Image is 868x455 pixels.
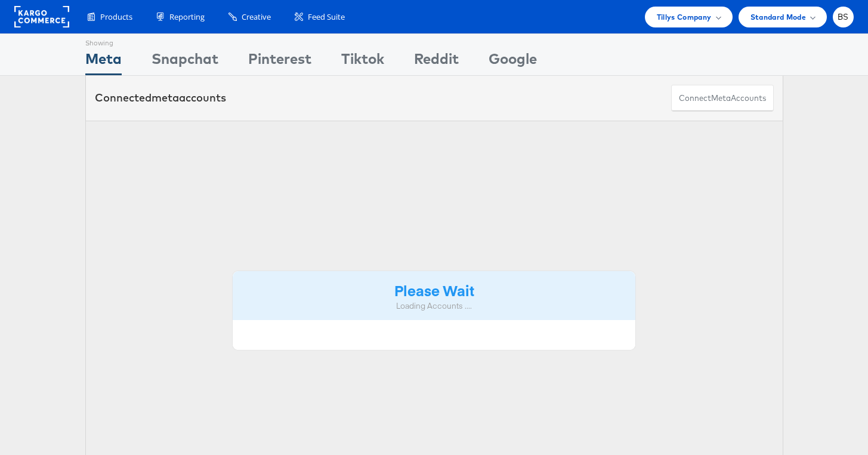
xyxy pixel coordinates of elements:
[657,11,712,23] span: Tillys Company
[95,90,226,106] div: Connected accounts
[242,11,271,23] span: Creative
[489,48,537,75] div: Google
[152,48,218,75] div: Snapchat
[394,280,474,300] strong: Please Wait
[838,13,849,21] span: BS
[711,93,731,104] span: meta
[248,48,311,75] div: Pinterest
[341,48,384,75] div: Tiktok
[308,11,345,23] span: Feed Suite
[152,91,179,104] span: meta
[242,300,627,312] div: Loading Accounts ....
[750,11,806,23] span: Standard Mode
[100,11,132,23] span: Products
[85,48,122,75] div: Meta
[414,48,459,75] div: Reddit
[85,34,122,48] div: Showing
[671,85,774,112] button: ConnectmetaAccounts
[169,11,205,23] span: Reporting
